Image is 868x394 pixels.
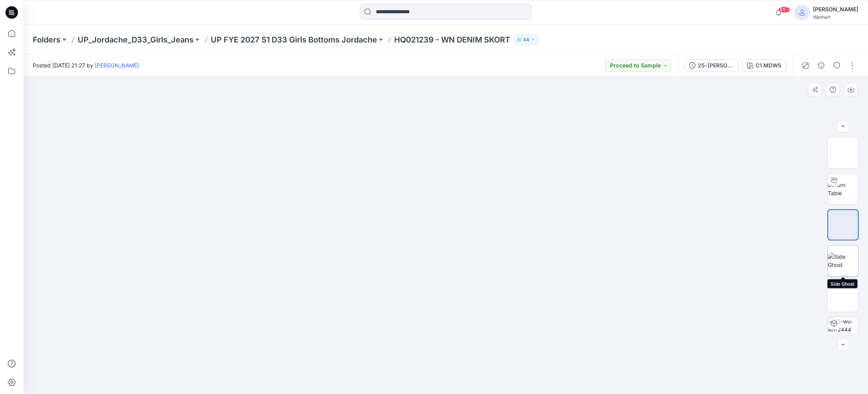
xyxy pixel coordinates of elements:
a: UP_Jordache_D33_Girls_Jeans [78,34,194,45]
span: 99+ [778,7,790,13]
button: C1 MDWS [742,59,786,72]
svg: avatar [799,9,805,16]
img: 25-wu-wn-2444 3rd 07142025 sp26 C1 MDWS [828,317,858,348]
button: Details [815,59,827,72]
div: Walmart [813,14,858,20]
div: 25-[PERSON_NAME]-2444 3rd 07142025 sp26 [698,61,734,70]
button: 25-[PERSON_NAME]-2444 3rd 07142025 sp26 [684,59,739,72]
button: 44 [513,34,539,45]
img: Turn Table [828,181,858,197]
p: 44 [523,35,529,44]
div: C1 MDWS [756,61,781,70]
a: UP FYE 2027 S1 D33 Girls Bottoms Jordache [211,34,377,45]
div: [PERSON_NAME] [813,5,858,14]
span: Posted [DATE] 21:27 by [33,61,139,69]
a: [PERSON_NAME] [95,62,139,69]
p: HQ021239 - WN DENIM SKORT [394,34,510,45]
img: Side Ghost [828,253,858,269]
a: Folders [33,34,60,45]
